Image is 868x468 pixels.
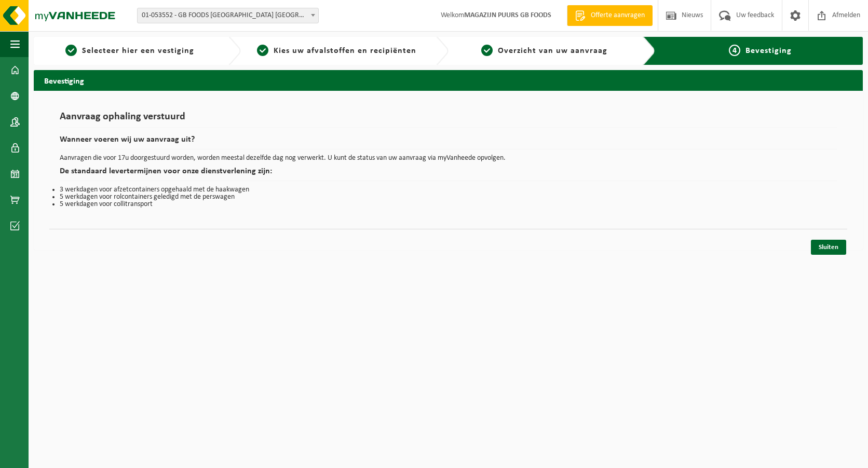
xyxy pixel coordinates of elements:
strong: MAGAZIJN PUURS GB FOODS [464,11,551,19]
span: Selecteer hier een vestiging [82,47,194,55]
span: Bevestiging [745,47,792,55]
span: 3 [481,45,493,56]
li: 5 werkdagen voor collitransport [60,201,837,208]
span: Overzicht van uw aanvraag [498,47,607,55]
span: 2 [257,45,268,56]
a: 3Overzicht van uw aanvraag [454,45,635,57]
h2: Bevestiging [34,70,863,90]
h1: Aanvraag ophaling verstuurd [60,112,837,128]
span: Kies uw afvalstoffen en recipiënten [274,47,416,55]
li: 5 werkdagen voor rolcontainers geledigd met de perswagen [60,194,837,201]
a: 2Kies uw afvalstoffen en recipiënten [246,45,427,57]
li: 3 werkdagen voor afzetcontainers opgehaald met de haakwagen [60,186,837,194]
a: Offerte aanvragen [567,5,653,26]
span: Offerte aanvragen [588,10,647,21]
h2: De standaard levertermijnen voor onze dienstverlening zijn: [60,167,837,181]
span: 4 [729,45,740,56]
h2: Wanneer voeren wij uw aanvraag uit? [60,135,837,149]
span: 01-053552 - GB FOODS BELGIUM NV - PUURS-SINT-AMANDS [137,8,319,23]
span: 01-053552 - GB FOODS BELGIUM NV - PUURS-SINT-AMANDS [138,8,318,23]
span: 1 [65,45,77,56]
p: Aanvragen die voor 17u doorgestuurd worden, worden meestal dezelfde dag nog verwerkt. U kunt de s... [60,155,837,162]
a: Sluiten [811,240,846,255]
a: 1Selecteer hier een vestiging [39,45,220,57]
